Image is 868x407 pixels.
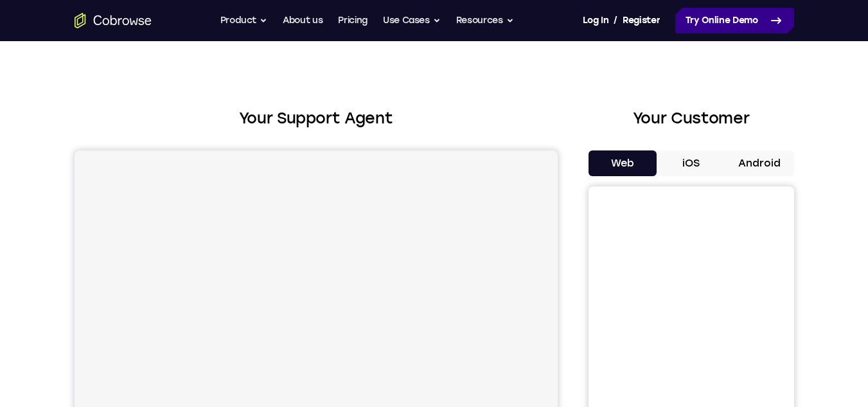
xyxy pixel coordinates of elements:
[589,107,794,130] h2: Your Customer
[338,8,368,33] a: Pricing
[75,107,558,130] h2: Your Support Agent
[583,8,608,33] a: Log In
[657,150,725,176] button: iOS
[383,8,441,33] button: Use Cases
[725,150,794,176] button: Android
[75,13,152,28] a: Go to the home page
[220,8,268,33] button: Product
[283,8,323,33] a: About us
[614,13,617,28] span: /
[675,8,794,33] a: Try Online Demo
[623,8,660,33] a: Register
[589,150,657,176] button: Web
[456,8,514,33] button: Resources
